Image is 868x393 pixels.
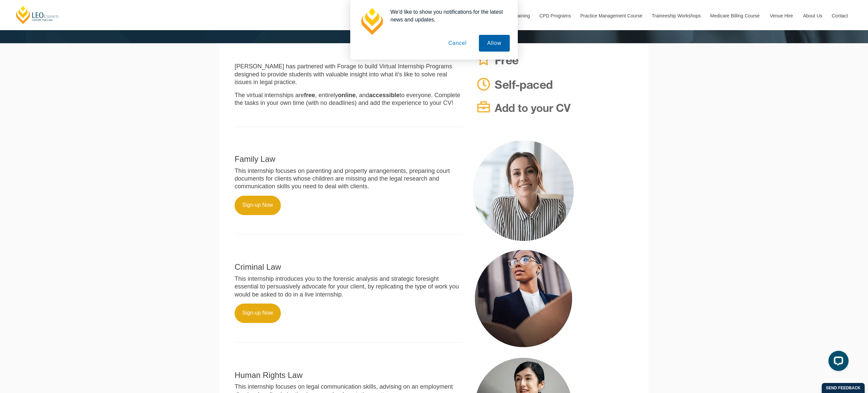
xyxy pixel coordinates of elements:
h2: Criminal Law [235,263,463,271]
p: This internship focuses on parenting and property arrangements, preparing court documents for cli... [235,167,463,191]
div: We'd like to show you notifications for the latest news and updates. [385,8,510,23]
p: This internship introduces you to the forensic analysis and strategic foresight essential to pers... [235,275,463,299]
a: Sign-up Now [235,196,281,215]
strong: free [304,92,315,99]
strong: online [338,92,356,99]
a: Sign-up Now [235,304,281,323]
p: The virtual internships are , entirely , and to everyone. Complete the tasks in your own time (wi... [235,91,463,107]
button: Cancel [440,35,475,52]
h2: Human Rights Law [235,371,463,380]
h2: Family Law [235,155,463,163]
iframe: LiveChat chat widget [823,348,851,376]
img: notification icon [358,8,385,35]
p: [PERSON_NAME] has partnered with Forage to build Virtual Internship Programs designed to provide ... [235,63,463,86]
strong: accessible [369,92,399,99]
button: Allow [479,35,510,52]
